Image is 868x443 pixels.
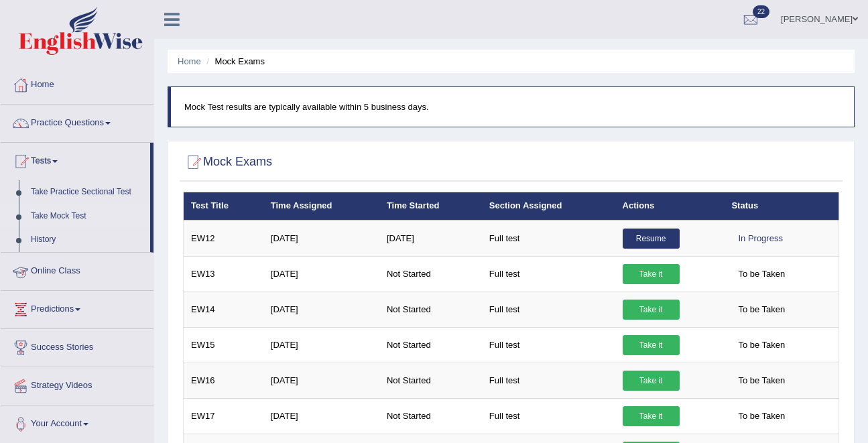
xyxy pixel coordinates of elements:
td: Not Started [379,292,482,327]
td: EW15 [184,327,263,363]
td: Not Started [379,398,482,434]
span: 22 [753,5,769,18]
th: Time Started [379,192,482,220]
td: [DATE] [263,256,379,292]
a: Predictions [1,291,153,324]
td: Not Started [379,256,482,292]
a: Tests [1,143,150,176]
a: Take it [623,264,680,284]
span: To be Taken [731,300,792,320]
td: Full test [482,220,615,257]
td: Full test [482,256,615,292]
a: Home [178,56,201,66]
td: EW13 [184,256,263,292]
span: To be Taken [731,371,792,391]
td: Not Started [379,327,482,363]
td: [DATE] [263,292,379,327]
td: [DATE] [263,327,379,363]
div: In Progress [731,229,789,249]
a: Take it [623,335,680,355]
td: Full test [482,292,615,327]
a: Take it [623,406,680,426]
span: To be Taken [731,264,792,284]
a: Take it [623,371,680,391]
a: Take it [623,300,680,320]
td: [DATE] [263,398,379,434]
th: Test Title [184,192,263,220]
td: EW17 [184,398,263,434]
th: Section Assigned [482,192,615,220]
td: [DATE] [263,220,379,257]
a: Strategy Videos [1,367,153,401]
a: Resume [623,229,680,249]
td: Full test [482,398,615,434]
a: History [25,228,150,252]
th: Time Assigned [263,192,379,220]
td: Full test [482,327,615,363]
td: EW16 [184,363,263,398]
th: Actions [615,192,725,220]
span: To be Taken [731,335,792,355]
a: Take Practice Sectional Test [25,180,150,204]
a: Practice Questions [1,105,153,138]
span: To be Taken [731,406,792,426]
h2: Mock Exams [183,152,272,172]
p: Mock Test results are typically available within 5 business days. [184,101,841,113]
a: Take Mock Test [25,204,150,229]
td: Full test [482,363,615,398]
th: Status [724,192,839,220]
td: EW14 [184,292,263,327]
td: [DATE] [379,220,482,257]
a: Success Stories [1,329,153,363]
td: [DATE] [263,363,379,398]
td: EW12 [184,220,263,257]
a: Home [1,66,153,100]
a: Your Account [1,405,153,439]
li: Mock Exams [203,55,265,68]
a: Online Class [1,253,153,286]
td: Not Started [379,363,482,398]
